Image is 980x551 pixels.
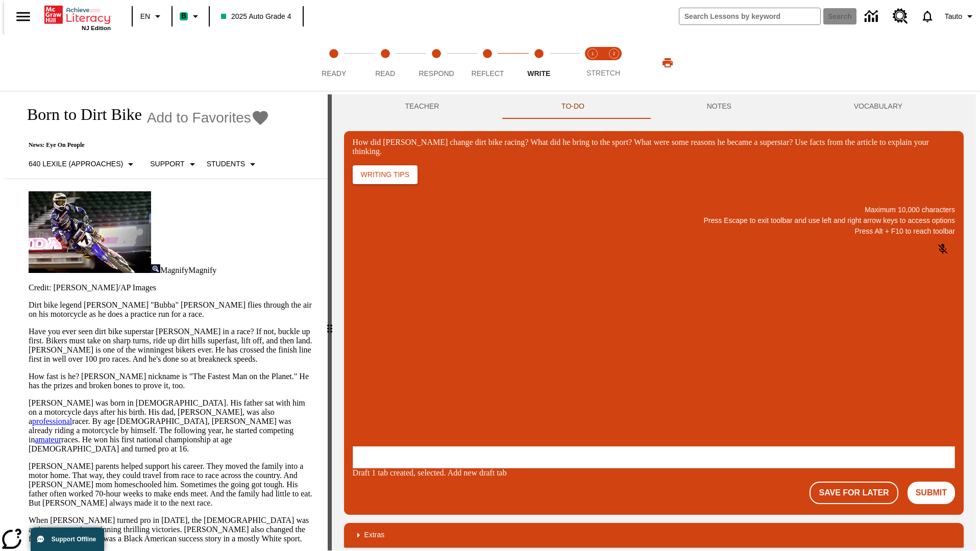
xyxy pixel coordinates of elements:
[29,327,315,364] p: Have you ever seen dirt bike superstar [PERSON_NAME] in a race? If not, buckle up first. Bikers m...
[586,69,620,77] span: STRETCH
[353,205,955,215] p: Maximum 10,000 characters
[509,35,569,91] button: Write step 5 of 5
[527,69,550,78] span: Write
[29,398,315,454] p: [PERSON_NAME] was born in [DEMOGRAPHIC_DATA]. His father sat with him on a motorcycle days after ...
[203,155,263,173] button: Select Student
[8,2,38,32] button: Open side menu
[29,283,315,292] p: Credit: [PERSON_NAME]/AP Images
[52,536,96,543] span: Support Offline
[136,7,168,26] button: Language: EN, Select a language
[82,25,111,31] span: NJ Edition
[646,94,793,119] button: NOTES
[181,10,186,22] span: B
[353,165,418,184] button: Writing Tips
[353,215,955,226] p: Press Escape to exit toolbar and use left and right arrow keys to access options
[578,35,607,91] button: Stretch Read step 1 of 2
[24,155,141,173] button: Select Lexile, 640 Lexile (Approaches)
[29,300,315,319] p: Dirt bike legend [PERSON_NAME] "Bubba" [PERSON_NAME] flies through the air on his motorcycle as h...
[945,11,962,22] span: Tauto
[147,110,251,126] span: Add to Favorites
[353,226,955,237] p: Press Alt + F10 to reach toolbar
[44,4,111,31] div: Home
[344,523,964,547] div: Extras
[364,530,385,540] p: Extras
[407,35,466,91] button: Respond step 3 of 5
[4,8,149,27] p: One change [PERSON_NAME] brought to dirt bike racing was…
[591,51,594,56] text: 1
[353,138,955,156] div: How did [PERSON_NAME] change dirt bike racing? What did he bring to the sport? What were some rea...
[221,11,291,22] span: 2025 Auto Grade 4
[322,69,346,78] span: Ready
[31,528,104,551] button: Support Offline
[29,191,151,273] img: Motocross racer James Stewart flies through the air on his dirt bike.
[147,109,269,127] button: Add to Favorites - Born to Dirt Bike
[500,94,646,119] button: TO-DO
[810,482,898,504] button: Save For Later
[35,435,61,444] a: amateur
[29,516,315,543] p: When [PERSON_NAME] turned pro in [DATE], the [DEMOGRAPHIC_DATA] was an instant , winning thrillin...
[887,3,914,30] a: Resource Center, Will open in new tab
[151,264,160,273] img: Magnify
[146,155,202,173] button: Scaffolds, Support
[4,8,149,27] body: How did Stewart change dirt bike racing? What did he bring to the sport? What were some reasons h...
[472,69,504,78] span: Reflect
[651,54,684,72] button: Print
[793,94,964,119] button: VOCABULARY
[332,94,976,550] div: activity
[612,51,615,56] text: 2
[16,105,142,124] h1: Born to Dirt Bike
[859,3,887,31] a: Data Center
[188,266,216,274] span: Magnify
[344,94,501,119] button: Teacher
[419,69,454,78] span: Respond
[344,94,964,119] div: Instructional Panel Tabs
[140,11,150,22] span: EN
[304,35,363,91] button: Ready step 1 of 5
[16,141,269,149] p: News: Eye On People
[176,7,206,26] button: Boost Class color is mint green. Change class color
[160,266,188,274] span: Magnify
[353,468,955,478] div: Draft 1 tab created, selected. Add new draft tab
[908,482,955,504] button: Submit
[150,159,184,169] p: Support
[679,8,820,24] input: search field
[60,525,91,534] a: sensation
[207,159,245,169] p: Students
[458,35,517,91] button: Reflect step 4 of 5
[29,372,315,390] p: How fast is he? [PERSON_NAME] nickname is "The Fastest Man on the Planet." He has the prizes and ...
[941,7,980,26] button: Profile/Settings
[29,159,123,169] p: 640 Lexile (Approaches)
[375,69,395,78] span: Read
[599,35,629,91] button: Stretch Respond step 2 of 2
[328,94,332,550] div: Press Enter or Spacebar and then press right and left arrow keys to move the slider
[32,417,72,425] a: professional
[29,462,315,508] p: [PERSON_NAME] parents helped support his career. They moved the family into a motor home. That wa...
[914,3,941,30] a: Notifications
[4,94,328,545] div: reading
[930,237,955,261] button: Click to activate and allow voice recognition
[355,35,414,91] button: Read step 2 of 5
